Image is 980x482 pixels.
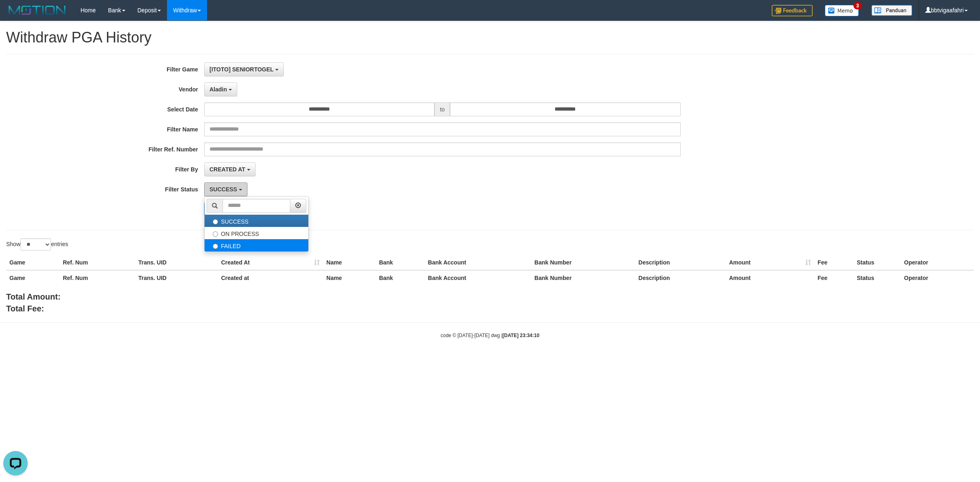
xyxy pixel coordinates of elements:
[204,162,256,176] button: CREATED AT
[6,304,44,313] b: Total Fee:
[901,270,974,285] th: Operator
[376,255,425,270] th: Bank
[726,270,814,285] th: Amount
[503,333,539,338] strong: [DATE] 23:34:10
[213,244,218,249] input: FAILED
[6,4,68,16] img: MOTION_logo.png
[323,270,376,285] th: Name
[425,255,531,270] th: Bank Account
[218,270,323,285] th: Created at
[205,227,308,239] label: ON PROCESS
[209,86,227,93] span: Aladin
[213,231,218,237] input: ON PROCESS
[3,3,28,28] button: Open LiveChat chat widget
[135,255,218,270] th: Trans. UID
[209,66,274,73] span: [ITOTO] SENIORTOGEL
[6,255,60,270] th: Game
[434,102,450,116] span: to
[853,2,862,9] span: 3
[871,5,912,16] img: panduan.png
[531,255,635,270] th: Bank Number
[441,333,539,338] small: code © [DATE]-[DATE] dwg |
[853,255,901,270] th: Status
[6,292,60,301] b: Total Amount:
[635,270,726,285] th: Description
[213,219,218,224] input: SUCCESS
[218,255,323,270] th: Created At
[6,238,68,251] label: Show entries
[635,255,726,270] th: Description
[204,82,237,96] button: Aladin
[60,255,135,270] th: Ref. Num
[853,270,901,285] th: Status
[376,270,425,285] th: Bank
[531,270,635,285] th: Bank Number
[772,5,813,16] img: Feedback.jpg
[825,5,859,16] img: Button%20Memo.svg
[814,255,853,270] th: Fee
[6,270,60,285] th: Game
[209,166,245,173] span: CREATED AT
[726,255,814,270] th: Amount
[60,270,135,285] th: Ref. Num
[209,186,237,193] span: SUCCESS
[6,29,974,46] h1: Withdraw PGA History
[204,62,284,76] button: [ITOTO] SENIORTOGEL
[323,255,376,270] th: Name
[205,215,308,227] label: SUCCESS
[205,239,308,251] label: FAILED
[20,238,51,251] select: Showentries
[425,270,531,285] th: Bank Account
[901,255,974,270] th: Operator
[814,270,853,285] th: Fee
[135,270,218,285] th: Trans. UID
[204,182,247,196] button: SUCCESS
